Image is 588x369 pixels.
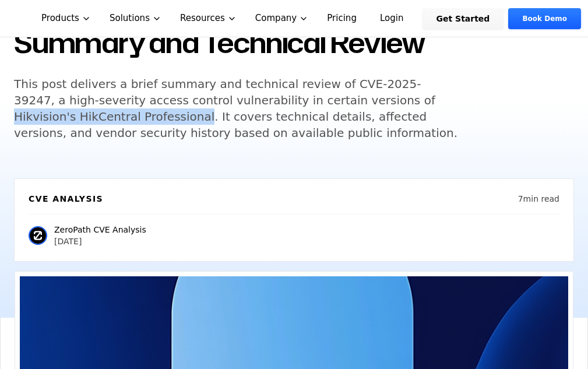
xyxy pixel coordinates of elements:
img: ZeroPath CVE Analysis [29,226,47,245]
h5: This post delivers a brief summary and technical review of CVE-2025-39247, a high-severity access... [14,76,462,141]
a: Book Demo [508,8,581,29]
p: 7 min read [518,193,559,205]
p: ZeroPath CVE Analysis [54,224,146,236]
p: [DATE] [54,236,146,247]
h6: CVE Analysis [29,193,103,205]
a: Get Started [422,8,504,29]
a: Login [366,8,418,29]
